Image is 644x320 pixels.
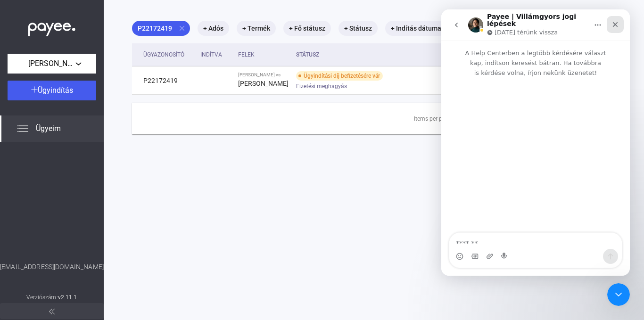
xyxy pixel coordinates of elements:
[414,113,453,124] div: Items per page:
[8,54,96,74] button: [PERSON_NAME]
[607,283,630,306] iframe: Intercom live chat
[296,71,383,81] div: Ügyindítási díj befizetésére vár
[339,21,378,36] mat-chip: + Státusz
[132,21,190,36] mat-chip: P22172419
[441,9,630,276] iframe: Intercom live chat
[238,49,289,60] div: Felek
[38,86,73,95] span: Ügyindítás
[296,81,347,92] span: Fizetési meghagyás
[143,49,193,60] div: Ügyazonosító
[36,123,61,134] span: Ügyeim
[200,49,222,60] div: Indítva
[49,309,55,314] img: arrow-double-left-grey.svg
[238,49,255,60] div: Felek
[143,49,184,60] div: Ügyazonosító
[238,72,289,78] div: [PERSON_NAME] vs
[200,49,231,60] div: Indítva
[178,24,186,33] mat-icon: close
[198,21,229,36] mat-chip: + Adós
[132,66,197,95] td: P22172419
[28,58,75,69] span: [PERSON_NAME]
[283,21,331,36] mat-chip: + Fő státusz
[385,21,447,36] mat-chip: + Indítás dátuma
[237,21,276,36] mat-chip: + Termék
[238,80,289,87] strong: [PERSON_NAME]
[8,81,96,100] button: Ügyindítás
[58,294,77,301] strong: v2.11.1
[31,86,38,93] img: plus-white.svg
[292,43,450,66] th: Státusz
[28,17,75,37] img: white-payee-white-dot.svg
[17,123,28,134] img: list.svg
